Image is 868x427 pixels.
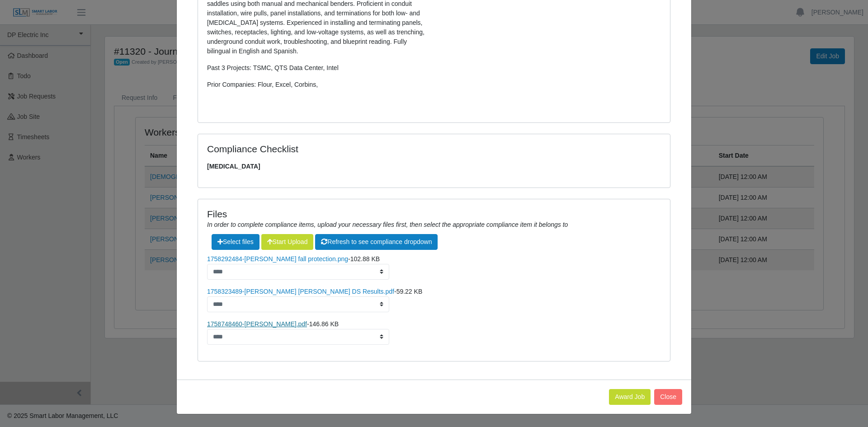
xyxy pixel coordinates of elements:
[207,208,661,220] h4: Files
[309,320,339,328] span: 146.86 KB
[207,287,661,312] li: -
[207,143,505,155] h4: Compliance Checklist
[207,63,427,73] p: Past 3 Projects: TSMC, QTS Data Center, Intel
[350,255,380,263] span: 102.88 KB
[207,80,427,89] p: Prior Companies: Flour, Excel, Corbins,
[261,234,314,250] button: Start Upload
[207,221,568,228] i: In order to complete compliance items, upload your necessary files first, then select the appropr...
[207,255,348,263] a: 1758292484-[PERSON_NAME] fall protection.png
[207,320,307,328] a: 1758748460-[PERSON_NAME].pdf
[207,288,394,295] a: 1758323489-[PERSON_NAME] [PERSON_NAME] DS Results.pdf
[207,254,661,280] li: -
[315,234,438,250] button: Refresh to see compliance dropdown
[207,162,661,171] span: [MEDICAL_DATA]
[396,288,423,295] span: 59.22 KB
[207,319,661,345] li: -
[654,389,682,405] button: Close
[212,234,259,250] span: Select files
[609,389,651,405] button: Award Job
